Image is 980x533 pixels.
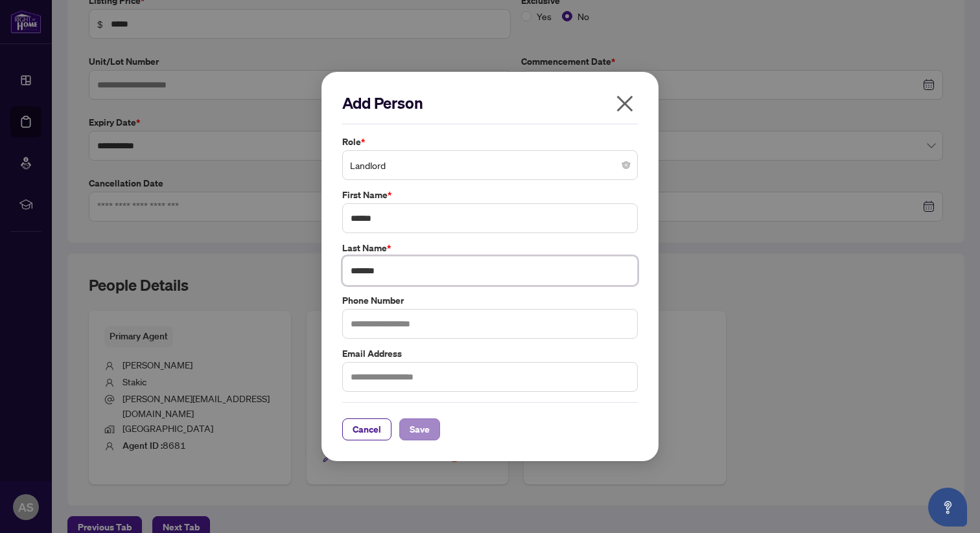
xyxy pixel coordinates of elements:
label: Phone Number [342,293,638,308]
label: Role [342,135,638,149]
span: Save [410,419,430,440]
button: Cancel [342,418,391,440]
label: Last Name [342,241,638,255]
span: Cancel [353,419,381,440]
span: Landlord [350,153,630,177]
h2: Add Person [342,93,638,113]
button: Save [399,418,440,440]
button: Open asap [928,488,967,527]
span: close-circle [622,161,630,169]
label: Email Address [342,346,638,361]
span: close [614,93,635,114]
label: First Name [342,188,638,202]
